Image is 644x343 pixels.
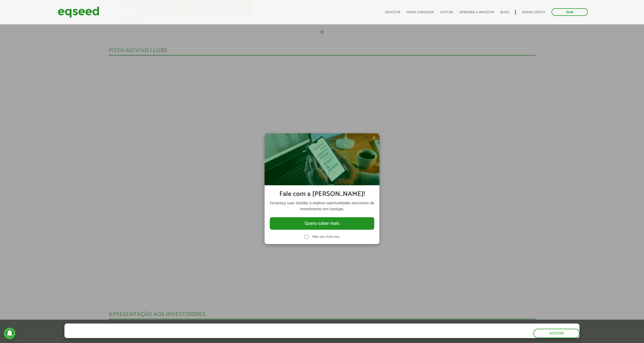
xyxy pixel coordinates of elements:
[270,200,374,212] p: Esclareça suas dúvidas e explore oportunidades exclusivas de investimento em startups.
[522,11,545,14] a: Minha conta
[58,5,99,19] img: EqSeed
[385,11,400,14] a: Investir
[406,11,434,14] a: Como funciona
[270,217,374,230] button: Quero saber mais
[459,11,494,14] a: Aprenda a investir
[312,235,339,239] label: Não ver mais isso
[551,8,588,16] a: Sair
[265,133,379,185] img: Imagem celular
[279,190,365,198] h2: Fale com a [PERSON_NAME]!
[372,135,376,141] span: ×
[64,333,253,338] p: Ao clicar em "aceitar", você aceita nossa .
[133,333,193,338] a: política de privacidade e de cookies
[533,329,580,338] button: Aceitar
[500,11,509,14] a: Blog
[440,11,453,14] a: Captar
[64,324,253,332] h5: O site da EqSeed utiliza cookies para melhorar sua navegação.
